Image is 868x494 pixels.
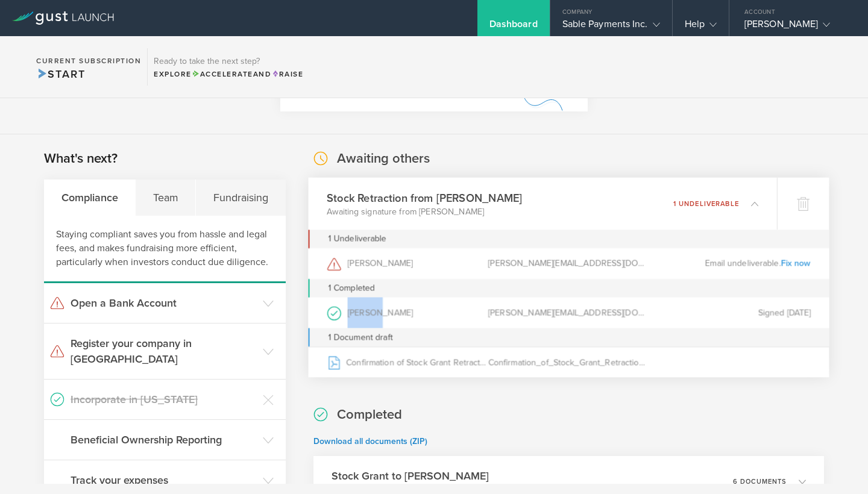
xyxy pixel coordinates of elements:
[733,478,787,485] p: 6 documents
[685,18,717,36] div: Help
[44,216,286,283] div: Staying compliant saves you from hassle and legal fees, and makes fundraising more efficient, par...
[328,230,386,248] div: 1 Undeliverable
[488,248,649,279] div: [PERSON_NAME][EMAIL_ADDRESS][DOMAIN_NAME]
[136,180,196,216] div: Team
[71,295,257,311] h3: Open a Bank Account
[744,18,847,36] div: [PERSON_NAME]
[332,468,489,484] h3: Stock Grant to [PERSON_NAME]
[488,347,649,377] div: Confirmation_of_Stock_Grant_Retraction_Debjit_Sakar.pdf
[649,248,811,279] div: Email undeliverable.
[327,248,488,279] div: [PERSON_NAME]
[71,392,257,407] h3: Incorporate in [US_STATE]
[271,70,303,78] span: Raise
[147,48,309,86] div: Ready to take the next step?ExploreAccelerateandRaise
[337,406,402,424] h2: Completed
[44,150,118,167] h2: What's next?
[308,279,829,298] div: 1 Completed
[196,180,285,216] div: Fundraising
[36,67,85,81] span: Start
[154,69,303,80] div: Explore
[154,57,303,66] h3: Ready to take the next step?
[327,347,488,377] div: Confirmation of Stock Grant Retraction
[327,298,488,328] div: [PERSON_NAME]
[71,432,257,448] h3: Beneficial Ownership Reporting
[192,70,253,78] span: Accelerate
[327,190,522,206] h3: Stock Retraction from [PERSON_NAME]
[308,328,829,347] div: 1 Document draft
[562,18,660,36] div: Sable Payments Inc.
[649,298,811,328] div: Signed [DATE]
[808,436,868,494] iframe: Chat Widget
[71,336,257,367] h3: Register your company in [GEOGRAPHIC_DATA]
[36,57,141,64] h2: Current Subscription
[337,150,430,167] h2: Awaiting others
[192,70,272,78] span: and
[673,200,738,207] p: 1 undeliverable
[489,18,538,36] div: Dashboard
[781,258,811,268] a: Fix now
[71,472,257,488] h3: Track your expenses
[488,298,649,328] div: [PERSON_NAME][EMAIL_ADDRESS][DOMAIN_NAME]
[313,436,427,446] a: Download all documents (ZIP)
[327,205,522,217] p: Awaiting signature from [PERSON_NAME]
[44,180,136,216] div: Compliance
